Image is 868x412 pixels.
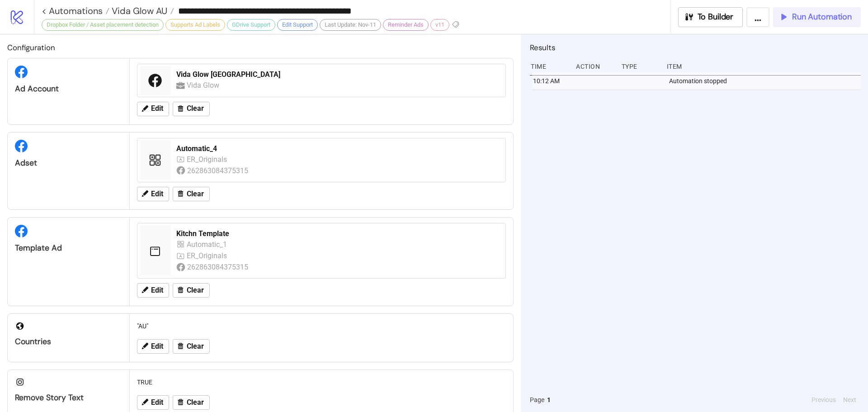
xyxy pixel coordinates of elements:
div: 262863084375315 [187,261,250,273]
span: Edit [151,104,163,113]
div: Supports Ad Labels [165,19,225,31]
span: Clear [187,398,204,407]
div: GDrive Support [227,19,275,31]
div: Automatic_4 [176,144,500,154]
a: Vida Glow AU [109,6,174,15]
button: Edit [137,395,169,410]
button: To Builder [678,7,743,27]
span: Clear [187,104,204,113]
h2: Configuration [7,42,514,53]
span: Edit [151,398,163,407]
button: Next [840,395,859,405]
div: Ad Account [15,84,122,94]
div: "AU" [133,317,509,335]
div: Edit Support [277,19,318,31]
div: TRUE [133,374,509,391]
button: Clear [173,187,210,201]
div: Automation stopped [668,72,863,90]
div: Item [666,58,861,75]
button: Edit [137,187,169,201]
div: Adset [15,158,122,168]
div: Countries [15,336,122,347]
div: Automatic_1 [187,239,229,250]
div: Vida Glow [GEOGRAPHIC_DATA] [176,70,500,80]
a: < Automations [42,6,109,15]
span: Clear [187,286,204,294]
button: Clear [173,339,210,354]
span: Page [530,395,544,405]
div: Remove Story Text [15,393,122,403]
button: Clear [173,102,210,116]
div: v11 [430,19,449,31]
span: Edit [151,286,163,294]
span: Clear [187,342,204,350]
span: Run Automation [792,12,852,22]
span: Edit [151,190,163,198]
button: Clear [173,283,210,298]
h2: Results [530,42,861,53]
div: Reminder Ads [383,19,429,31]
button: Edit [137,339,169,354]
div: ER_Originals [187,250,229,261]
span: Edit [151,342,163,350]
button: ... [746,7,769,27]
div: Time [530,58,569,75]
button: Clear [173,395,210,410]
button: Edit [137,283,169,298]
button: 1 [544,395,553,405]
div: Last Update: Nov-11 [320,19,381,31]
div: Type [621,58,660,75]
div: 262863084375315 [187,165,250,176]
div: Action [575,58,614,75]
div: 10:12 AM [532,72,571,90]
div: Kitchn Template [176,229,493,239]
span: Vida Glow AU [109,5,167,17]
div: Dropbox Folder / Asset placement detection [42,19,164,31]
button: Edit [137,102,169,116]
div: Template Ad [15,243,122,253]
span: To Builder [698,12,734,22]
button: Previous [809,395,839,405]
div: Vida Glow [187,80,222,91]
span: Clear [187,190,204,198]
div: ER_Originals [187,154,229,165]
button: Run Automation [773,7,861,27]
